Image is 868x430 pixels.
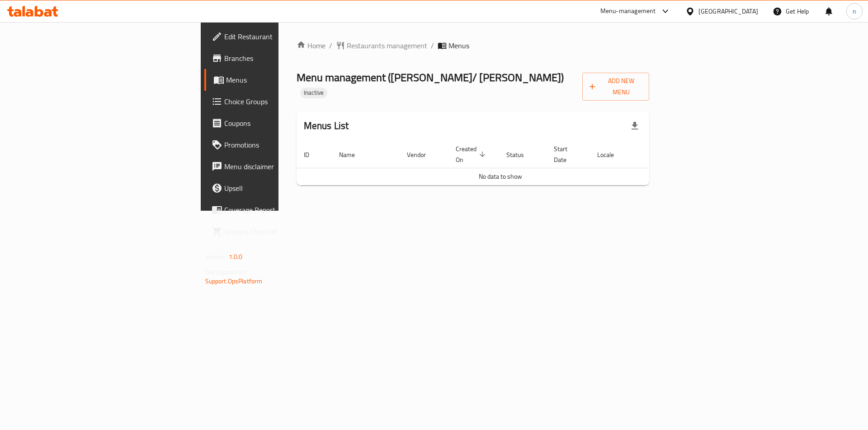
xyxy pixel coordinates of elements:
span: Menus [226,74,339,85]
div: [GEOGRAPHIC_DATA] [698,6,758,16]
th: Actions [637,141,704,168]
span: Choice Groups [224,96,339,107]
a: Edit Restaurant [204,26,346,47]
span: Menus [448,40,469,51]
span: No data to show [479,171,522,182]
span: Edit Restaurant [224,31,339,42]
a: Menus [204,69,346,91]
span: Created On [456,143,488,165]
span: Locale [597,149,626,160]
span: Name [339,149,367,160]
nav: breadcrumb [297,40,650,51]
span: Start Date [554,143,579,165]
div: Export file [624,115,646,137]
span: n [853,6,856,16]
li: / [431,40,434,51]
a: Restaurants management [336,40,427,51]
span: Coverage Report [224,204,339,215]
table: enhanced table [297,141,704,185]
span: Promotions [224,139,339,150]
span: Get support on: [205,266,247,278]
a: Menu disclaimer [204,156,346,177]
span: ID [304,149,321,160]
a: Branches [204,47,346,69]
a: Promotions [204,134,346,156]
span: 1.0.0 [229,251,243,263]
span: Vendor [407,149,438,160]
a: Grocery Checklist [204,221,346,242]
a: Coverage Report [204,199,346,221]
span: Branches [224,53,339,64]
span: Grocery Checklist [224,226,339,237]
span: Upsell [224,183,339,194]
h2: Menus List [304,119,349,133]
span: Menu disclaimer [224,161,339,172]
span: Restaurants management [347,40,427,51]
span: Add New Menu [590,75,642,98]
span: Version: [205,251,227,263]
div: Menu-management [600,6,656,17]
a: Upsell [204,177,346,199]
span: Menu management ( [PERSON_NAME]/ [PERSON_NAME] ) [297,67,564,88]
a: Support.OpsPlatform [205,275,263,287]
span: Status [506,149,536,160]
button: Add New Menu [582,73,650,101]
a: Choice Groups [204,91,346,112]
a: Coupons [204,112,346,134]
span: Coupons [224,118,339,129]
